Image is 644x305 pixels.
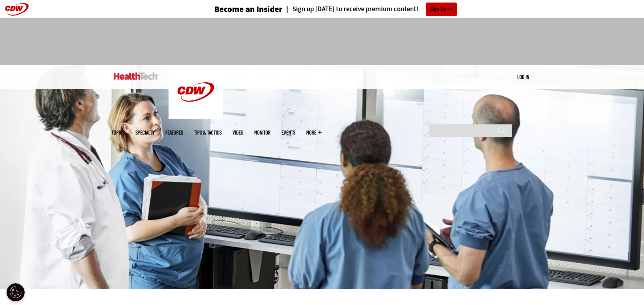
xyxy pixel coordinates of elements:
[283,6,418,13] a: Sign up [DATE] to receive premium content!
[254,130,271,135] a: MonITor
[169,65,223,119] img: Home
[517,74,529,80] a: Log in
[7,283,25,301] button: Open Preferences
[165,130,183,135] a: Features
[194,130,222,135] a: Tips & Tactics
[282,130,295,135] a: Events
[306,130,321,135] span: More
[214,5,283,13] h3: Become an Insider
[517,73,529,81] div: User menu
[187,5,283,13] a: Become an Insider
[426,3,457,16] a: Sign Up
[135,130,154,135] span: Specialty
[7,283,25,301] div: Cookie Settings
[169,113,223,121] a: CDW
[112,130,125,135] span: Topics
[232,130,243,135] a: Video
[114,73,158,80] img: Home
[190,25,454,58] iframe: advertisement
